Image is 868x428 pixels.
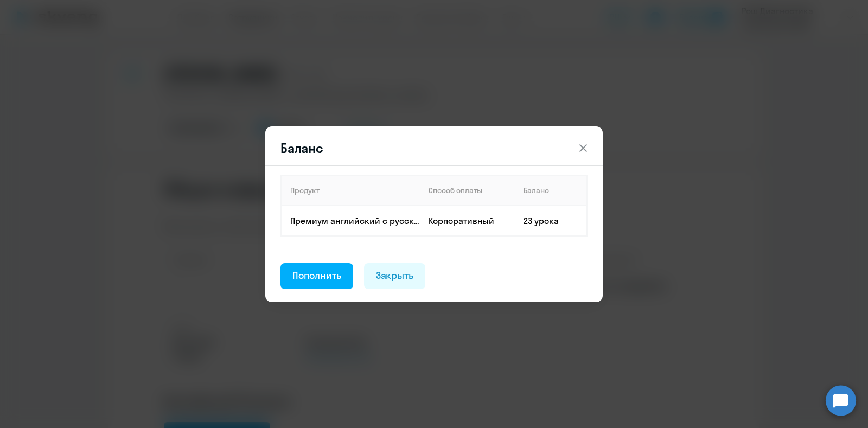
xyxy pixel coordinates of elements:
[420,175,515,206] th: Способ оплаты
[515,206,587,236] td: 23 урока
[364,263,426,289] button: Закрыть
[280,263,353,289] button: Пополнить
[281,175,420,206] th: Продукт
[265,139,603,157] header: Баланс
[515,175,587,206] th: Баланс
[290,215,419,227] p: Премиум английский с русскоговорящим преподавателем
[420,206,515,236] td: Корпоративный
[376,269,414,283] div: Закрыть
[292,269,341,283] div: Пополнить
